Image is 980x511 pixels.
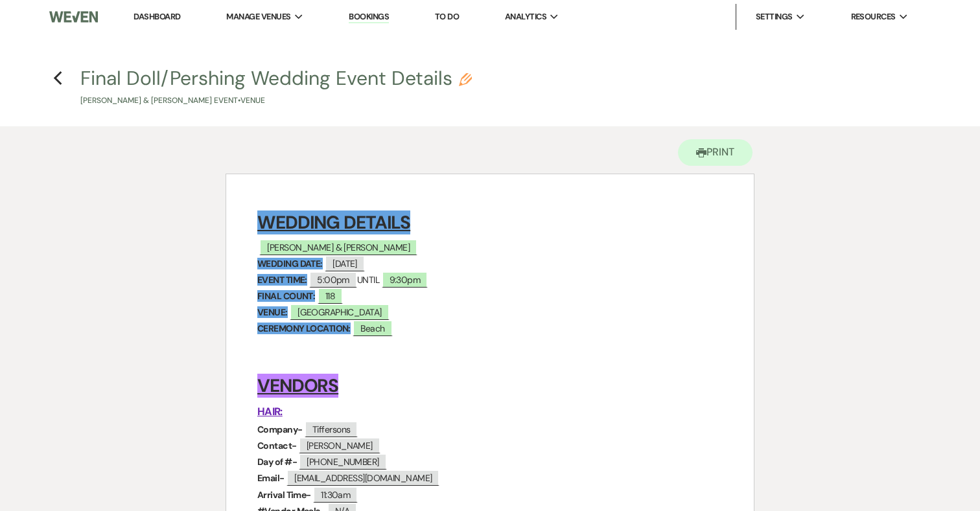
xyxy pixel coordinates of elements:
[257,210,410,234] u: WEDDING DETAILS
[309,271,357,288] span: 5:00pm
[299,453,386,470] span: [PHONE_NUMBER]
[353,320,392,336] span: Beach
[505,10,546,23] span: Analytics
[325,255,365,271] span: [DATE]
[349,11,389,23] a: Bookings
[80,95,472,107] p: [PERSON_NAME] & [PERSON_NAME] Event • Venue
[257,323,351,334] strong: CEREMONY LOCATION:
[259,239,417,255] span: [PERSON_NAME] & [PERSON_NAME]
[756,10,793,23] span: Settings
[318,288,343,304] span: 118
[313,486,358,503] span: 11:30am
[80,69,472,107] button: Final Doll/Pershing Wedding Event Details[PERSON_NAME] & [PERSON_NAME] Event•Venue
[257,456,297,468] strong: Day of #-
[257,258,323,269] strong: WEDDING DATE:
[257,405,283,418] u: HAIR:
[257,272,723,288] p: UNTIL
[226,10,290,23] span: Manage Venues
[257,472,285,484] strong: Email-
[435,11,459,22] a: To Do
[257,290,315,302] strong: FINAL COUNT:
[257,440,297,451] strong: Contact-
[382,271,428,288] span: 9:30pm
[290,304,389,320] span: [GEOGRAPHIC_DATA]
[299,437,380,453] span: [PERSON_NAME]
[257,374,338,398] u: VENDORS
[49,3,98,30] img: Weven Logo
[257,274,307,286] strong: EVENT TIME:
[134,11,180,22] a: Dashboard
[678,139,752,166] button: Print
[305,421,358,437] span: Tiffersons
[286,470,439,486] span: [EMAIL_ADDRESS][DOMAIN_NAME]
[257,306,288,318] strong: VENUE:
[851,10,896,23] span: Resources
[257,489,311,501] strong: Arrival Time-
[257,424,303,435] strong: Company-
